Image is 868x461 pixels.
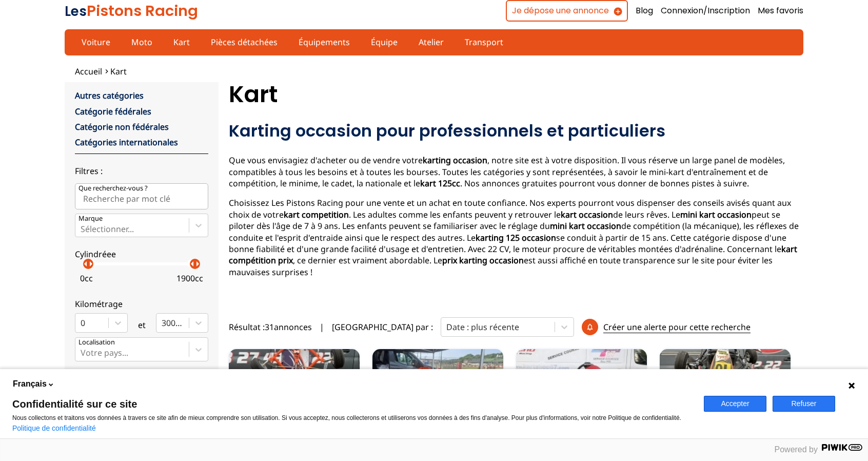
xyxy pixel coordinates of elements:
p: Filtres : [75,165,208,177]
h1: Kart [229,82,803,107]
p: et [138,319,146,331]
a: Exprit59 [229,349,360,426]
p: Nous collectons et traitons vos données à travers ce site afin de mieux comprendre son utilisatio... [12,414,692,421]
span: Français [13,378,47,390]
a: Blog [636,5,653,16]
span: | [320,321,324,333]
input: MarqueSélectionner... [81,224,83,234]
a: Voiture [75,33,117,51]
strong: kart compétition prix [229,243,797,266]
a: Autres catégories [75,90,144,101]
strong: prix karting occasion [442,255,524,266]
a: Kart CRG 2024[GEOGRAPHIC_DATA] [372,349,503,426]
img: Kart CRG 2024 [372,349,503,426]
p: arrow_right [85,258,97,270]
p: [GEOGRAPHIC_DATA] par : [332,321,433,333]
p: Cylindréee [75,248,208,260]
a: Catégorie fédérales [75,106,151,117]
img: KART KZ CHASSIS BIREL à MOTEUR TM Révisé à roder [516,349,647,426]
span: Powered by [775,445,818,454]
input: Que recherchez-vous ? [75,183,208,209]
a: Catégories internationales [75,137,178,148]
strong: kart competition [284,209,349,220]
p: Choisissez Les Pistons Racing pour une vente et un achat en toute confiance. Nos experts pourront... [229,197,803,278]
a: Équipe [364,33,404,51]
span: Confidentialité sur ce site [12,399,692,409]
p: Localisation [78,338,115,347]
a: Moto [125,33,159,51]
strong: mini kart occasion [550,220,621,232]
a: Catégorie non fédérales [75,121,169,132]
a: Politique de confidentialité [12,424,96,432]
img: Sodi [660,349,791,426]
p: Que vous envisagiez d'acheter ou de vendre votre , notre site est à votre disposition. Il vous ré... [229,155,803,189]
p: 1900 cc [176,273,203,284]
a: Kart [110,66,127,77]
h2: Karting occasion pour professionnels et particuliers [229,121,803,141]
a: Équipements [292,33,357,51]
p: Marque [78,214,103,223]
a: LesPistons Racing [65,1,198,21]
p: arrow_right [191,258,204,270]
p: Kilométrage [75,298,208,310]
a: Connexion/Inscription [661,5,750,16]
a: Kart [167,33,196,51]
a: Pièces détachées [204,33,284,51]
a: Transport [458,33,510,51]
strong: karting occasion [423,155,487,166]
strong: karting 125 occasion [476,232,556,243]
a: Atelier [412,33,450,51]
span: Les [65,2,87,21]
button: Accepter [704,396,766,412]
a: Accueil [75,66,102,77]
img: Exprit [229,349,360,426]
strong: mini kart occasion [680,209,752,220]
strong: kart occasion [561,209,613,220]
p: arrow_left [80,258,92,270]
input: 0 [81,318,83,328]
a: Mes favoris [758,5,803,16]
input: 300000 [162,318,164,328]
input: Votre pays... [81,348,83,357]
strong: kart 125cc [420,178,460,189]
p: Créer une alerte pour cette recherche [603,321,751,333]
a: KART KZ CHASSIS BIREL à MOTEUR TM Révisé à roder67 [516,349,647,426]
p: Que recherchez-vous ? [78,184,148,193]
p: arrow_left [186,258,199,270]
a: Sodi59 [660,349,791,426]
button: Refuser [773,396,835,412]
p: 0 cc [80,273,93,284]
span: Résultat : 31 annonces [229,321,312,333]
